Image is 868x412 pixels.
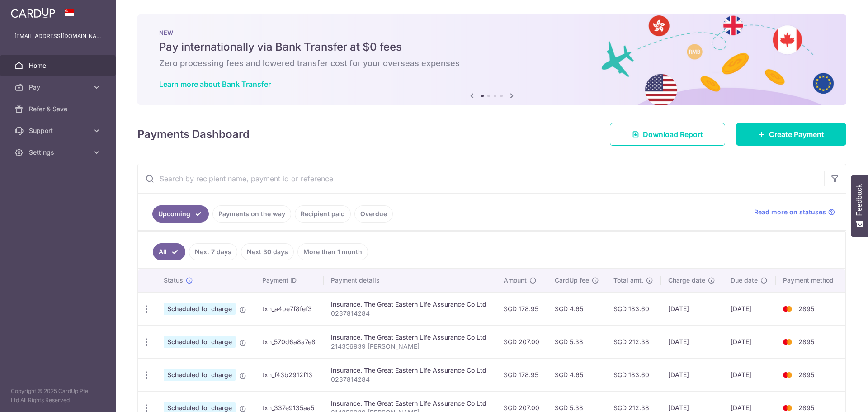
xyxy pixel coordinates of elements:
td: txn_570d6a8a7e8 [255,325,324,358]
span: Scheduled for charge [164,369,236,381]
td: SGD 178.95 [496,358,547,391]
img: Bank Card [778,336,797,347]
span: Create Payment [769,129,824,140]
div: Insurance. The Great Eastern Life Assurance Co Ltd [331,366,489,375]
h5: Pay internationally via Bank Transfer at $0 fees [159,40,825,54]
span: 2895 [798,338,814,346]
img: CardUp [11,7,55,18]
div: Insurance. The Great Eastern Life Assurance Co Ltd [331,333,489,342]
span: Scheduled for charge [164,336,236,348]
a: Next 7 days [189,243,237,260]
a: Payments on the way [212,205,291,223]
td: SGD 4.65 [547,358,606,391]
td: [DATE] [723,325,776,358]
a: Create Payment [736,123,846,146]
span: CardUp fee [555,276,589,285]
div: Insurance. The Great Eastern Life Assurance Co Ltd [331,399,489,408]
span: Refer & Save [29,104,89,114]
span: Pay [29,83,89,92]
span: Due date [731,276,758,285]
a: Read more on statuses [754,208,835,217]
span: Amount [504,276,527,285]
td: SGD 207.00 [496,325,547,358]
p: 0237814284 [331,309,489,318]
a: Recipient paid [295,205,351,223]
span: Read more on statuses [754,208,826,217]
h4: Payments Dashboard [137,126,250,142]
td: SGD 178.95 [496,292,547,325]
img: Bank Card [778,369,797,380]
img: Bank Card [778,303,797,314]
td: [DATE] [661,325,723,358]
span: Status [164,276,183,285]
span: Home [29,61,89,70]
td: txn_f43b2912f13 [255,358,324,391]
td: SGD 183.60 [606,292,661,325]
input: Search by recipient name, payment id or reference [138,164,824,193]
td: txn_a4be7f8fef3 [255,292,324,325]
span: Settings [29,148,89,157]
p: NEW [159,29,825,36]
div: Insurance. The Great Eastern Life Assurance Co Ltd [331,300,489,309]
a: Learn more about Bank Transfer [159,80,271,89]
p: 0237814284 [331,375,489,384]
h6: Zero processing fees and lowered transfer cost for your overseas expenses [159,58,825,69]
span: Scheduled for charge [164,303,236,315]
td: [DATE] [723,292,776,325]
span: Charge date [668,276,705,285]
td: SGD 212.38 [606,325,661,358]
span: 2895 [798,404,814,412]
span: 2895 [798,371,814,379]
span: Download Report [643,129,703,140]
img: Bank transfer banner [137,14,846,105]
p: 214356939 [PERSON_NAME] [331,342,489,351]
p: [EMAIL_ADDRESS][DOMAIN_NAME] [14,32,101,41]
a: All [153,243,185,260]
a: Upcoming [152,205,209,223]
th: Payment method [776,269,845,292]
td: [DATE] [661,292,723,325]
span: Feedback [855,184,863,216]
td: SGD 183.60 [606,358,661,391]
a: Next 30 days [241,243,294,260]
span: 2895 [798,305,814,313]
a: Download Report [610,123,725,146]
td: SGD 4.65 [547,292,606,325]
span: Support [29,126,89,135]
span: Total amt. [613,276,643,285]
td: [DATE] [723,358,776,391]
a: Overdue [354,205,393,223]
th: Payment details [324,269,496,292]
td: SGD 5.38 [547,325,606,358]
td: [DATE] [661,358,723,391]
a: More than 1 month [297,243,368,260]
button: Feedback - Show survey [851,175,868,237]
th: Payment ID [255,269,324,292]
